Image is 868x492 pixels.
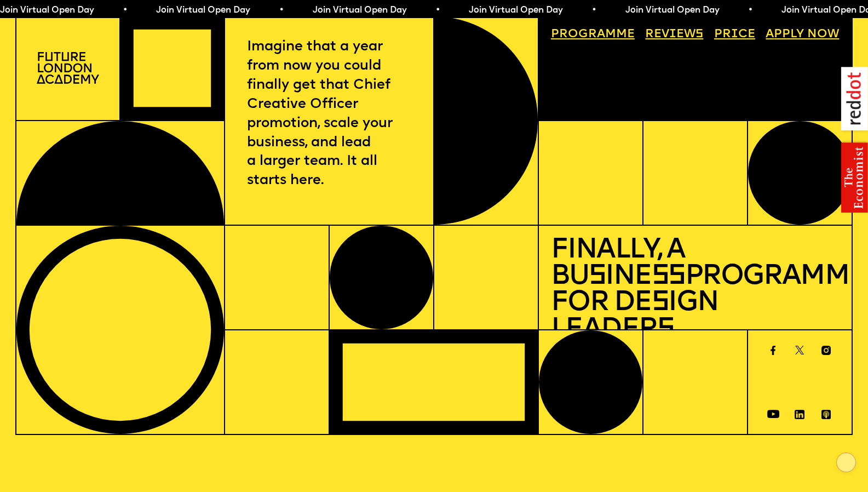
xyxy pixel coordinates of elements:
[589,263,605,291] span: s
[278,6,283,15] span: •
[748,6,752,15] span: •
[708,22,761,47] a: Price
[652,289,668,317] span: s
[247,38,412,191] p: Imagine that a year from now you could finally get that Chief Creative Officer promotion, scale y...
[435,6,440,15] span: •
[591,6,596,15] span: •
[545,22,641,47] a: Programme
[760,22,845,47] a: Apply now
[652,263,685,291] span: ss
[766,28,774,40] span: A
[551,238,840,344] h1: Finally, a Bu ine Programme for De ign Leader
[122,6,127,15] span: •
[597,28,605,40] span: a
[657,316,674,344] span: s
[639,22,709,47] a: Reviews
